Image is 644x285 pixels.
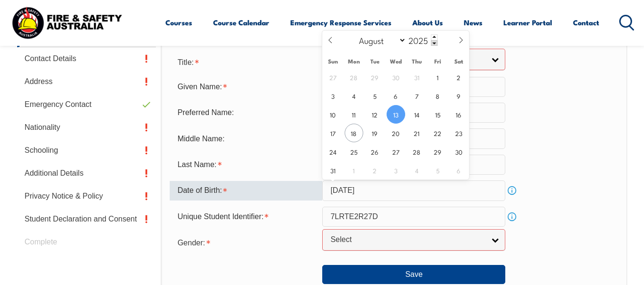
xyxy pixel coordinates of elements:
span: Tue [364,58,385,64]
span: August 15, 2025 [429,105,447,124]
select: Month [354,34,406,46]
span: Select [330,235,485,245]
a: Info [505,184,519,197]
input: 10 Characters no 1, 0, O or I [322,207,505,227]
span: August 31, 2025 [324,161,342,179]
a: Additional Details [17,162,156,185]
span: Mon [343,58,364,64]
span: August 4, 2025 [345,86,363,105]
button: Save [322,265,505,284]
a: Schooling [17,139,156,162]
span: Fri [427,58,448,64]
span: August 17, 2025 [324,124,342,142]
span: August 11, 2025 [345,105,363,124]
a: Learner Portal [503,11,552,34]
span: August 18, 2025 [345,124,363,142]
span: August 19, 2025 [366,124,384,142]
div: Date of Birth is required. [170,181,322,200]
span: August 12, 2025 [366,105,384,124]
span: August 24, 2025 [324,142,342,161]
span: August 5, 2025 [366,86,384,105]
span: August 23, 2025 [450,124,468,142]
span: Gender: [177,239,205,247]
span: August 9, 2025 [450,86,468,105]
span: July 28, 2025 [345,68,363,86]
span: August 13, 2025 [387,105,405,124]
div: Title is required. [170,52,322,71]
input: Year [406,34,438,46]
span: August 27, 2025 [387,142,405,161]
a: Contact [573,11,599,34]
span: August 29, 2025 [429,142,447,161]
a: Nationality [17,116,156,139]
span: August 7, 2025 [408,86,426,105]
span: Title: [177,58,194,66]
span: July 31, 2025 [408,68,426,86]
a: News [464,11,482,34]
span: September 2, 2025 [366,161,384,179]
a: Info [505,210,519,223]
span: Thu [406,58,427,64]
span: September 6, 2025 [450,161,468,179]
span: July 30, 2025 [387,68,405,86]
span: August 30, 2025 [450,142,468,161]
span: August 3, 2025 [324,86,342,105]
a: Courses [165,11,192,34]
span: August 21, 2025 [408,124,426,142]
span: Wed [385,58,406,64]
a: Course Calendar [213,11,269,34]
span: August 6, 2025 [387,86,405,105]
span: August 16, 2025 [450,105,468,124]
span: August 28, 2025 [408,142,426,161]
div: Last Name is required. [170,156,322,174]
a: Address [17,70,156,93]
span: August 25, 2025 [345,142,363,161]
div: Given Name is required. [170,78,322,96]
div: Gender is required. [170,232,322,252]
input: Select Date... [322,180,505,201]
span: August 14, 2025 [408,105,426,124]
span: July 29, 2025 [366,68,384,86]
a: Student Declaration and Consent [17,208,156,231]
div: Unique Student Identifier is required. [170,208,322,226]
span: Sun [322,58,343,64]
div: Preferred Name: [170,104,322,122]
span: September 5, 2025 [429,161,447,179]
span: August 10, 2025 [324,105,342,124]
span: August 2, 2025 [450,68,468,86]
span: September 4, 2025 [408,161,426,179]
span: August 26, 2025 [366,142,384,161]
span: Sat [448,58,469,64]
span: September 1, 2025 [345,161,363,179]
a: Emergency Response Services [290,11,391,34]
span: August 8, 2025 [429,86,447,105]
span: September 3, 2025 [387,161,405,179]
a: Emergency Contact [17,93,156,116]
span: August 20, 2025 [387,124,405,142]
a: About Us [412,11,443,34]
span: August 1, 2025 [429,68,447,86]
span: August 22, 2025 [429,124,447,142]
a: Privacy Notice & Policy [17,185,156,208]
span: July 27, 2025 [324,68,342,86]
a: Contact Details [17,47,156,70]
div: Middle Name: [170,129,322,148]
